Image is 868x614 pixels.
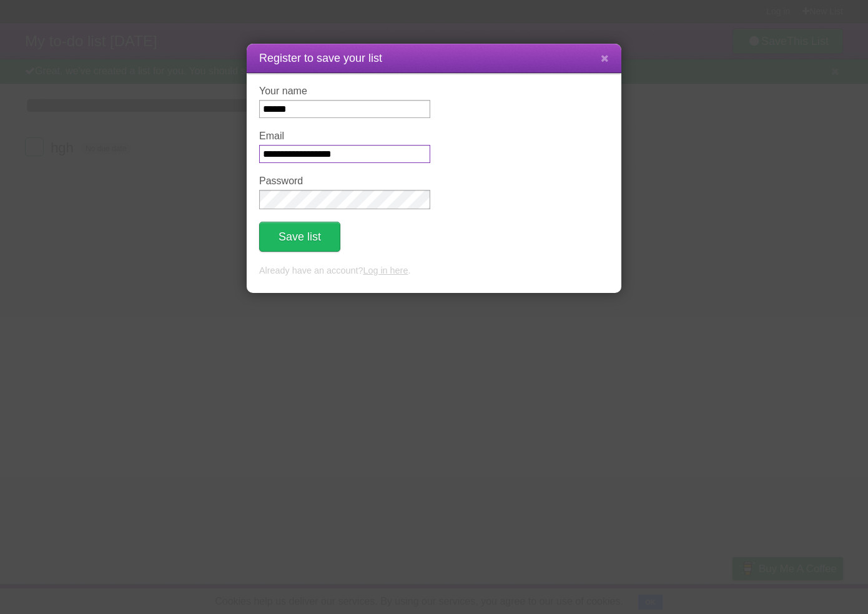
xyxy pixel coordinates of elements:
label: Email [259,131,430,142]
label: Your name [259,86,430,97]
h1: Register to save your list [259,50,609,67]
label: Password [259,176,430,187]
p: Already have an account? . [259,264,609,278]
button: Save list [259,222,340,252]
a: Log in here [363,265,408,275]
